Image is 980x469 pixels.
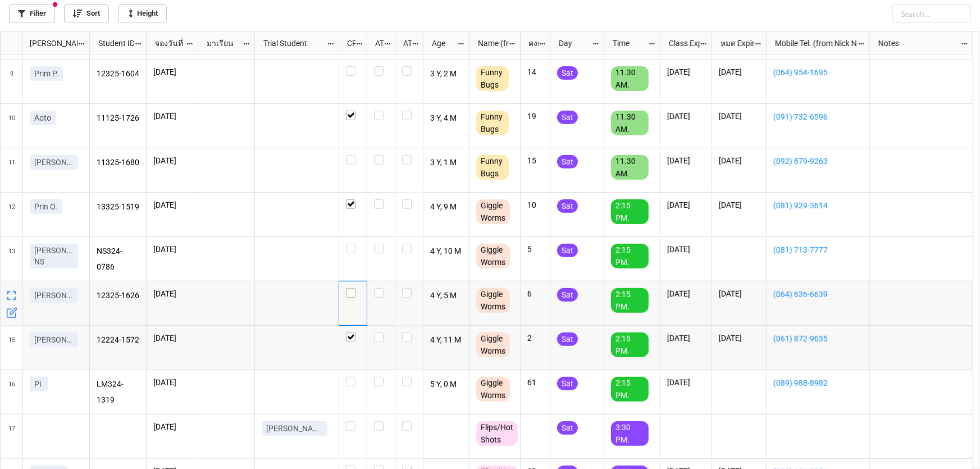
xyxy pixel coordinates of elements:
[611,155,649,180] div: 11.30 AM.
[92,37,134,49] div: Student ID (from [PERSON_NAME] Name)
[430,333,463,348] p: 4 Y, 11 M
[557,244,578,257] div: Sat
[153,288,191,299] p: [DATE]
[97,199,140,215] p: 13325-1519
[719,199,759,211] p: [DATE]
[8,237,15,281] span: 13
[34,68,58,79] p: Prim P.
[773,66,863,79] a: (064) 954-1695
[667,288,705,299] p: [DATE]
[8,326,15,370] span: 15
[430,155,463,171] p: 3 Y, 1 M
[1,32,90,54] div: grid
[527,66,543,78] p: 14
[476,421,518,446] div: Flips/Hot Shots
[34,157,74,168] p: [PERSON_NAME]
[773,288,863,300] a: (064) 636-6639
[667,66,705,78] p: [DATE]
[719,66,759,78] p: [DATE]
[8,104,15,148] span: 10
[773,199,863,212] a: (081) 929-3614
[430,244,463,259] p: 4 Y, 10 M
[719,288,759,299] p: [DATE]
[476,377,510,402] div: Giggle Worms
[200,37,243,49] div: มาเรียน
[667,199,705,211] p: [DATE]
[9,4,55,22] a: Filter
[773,377,863,389] a: (089) 988-8982
[557,199,578,213] div: Sat
[266,423,323,434] p: [PERSON_NAME]
[611,288,649,313] div: 2:15 PM.
[557,377,578,390] div: Sat
[97,66,140,82] p: 12325-1604
[430,288,463,304] p: 4 Y, 5 M
[153,66,191,78] p: [DATE]
[34,245,74,267] p: [PERSON_NAME] NS
[557,111,578,124] div: Sat
[892,4,971,22] input: Search...
[527,244,543,255] p: 5
[148,37,186,49] div: จองวันที่
[97,288,140,304] p: 12325-1626
[430,66,463,82] p: 3 Y, 2 M
[557,333,578,346] div: Sat
[719,155,759,166] p: [DATE]
[153,244,191,255] p: [DATE]
[527,199,543,211] p: 10
[557,155,578,169] div: Sat
[153,199,191,211] p: [DATE]
[430,199,463,215] p: 4 Y, 9 M
[8,148,15,192] span: 11
[527,288,543,299] p: 6
[430,377,463,393] p: 5 Y, 0 M
[340,37,356,49] div: CF
[773,155,863,167] a: (092) 879-9263
[719,111,759,122] p: [DATE]
[611,377,649,402] div: 2:15 PM.
[34,334,74,345] p: [PERSON_NAME]
[527,111,543,122] p: 19
[527,377,543,388] p: 61
[522,37,539,49] div: คงเหลือ (from Nick Name)
[719,333,759,344] p: [DATE]
[611,111,649,135] div: 11.30 AM.
[667,111,705,122] p: [DATE]
[527,333,543,344] p: 2
[606,37,648,49] div: Time
[611,199,649,224] div: 2:15 PM.
[396,37,412,49] div: ATK
[476,333,510,357] div: Giggle Worms
[471,37,508,49] div: Name (from Class)
[23,37,78,49] div: [PERSON_NAME] Name
[667,155,705,166] p: [DATE]
[557,288,578,302] div: Sat
[557,66,578,80] div: Sat
[97,377,140,407] p: LM324-1319
[64,4,109,22] a: Sort
[97,155,140,171] p: 11325-1680
[97,111,140,126] p: 11125-1726
[667,244,705,255] p: [DATE]
[97,333,140,348] p: 12224-1572
[611,244,649,268] div: 2:15 PM.
[552,37,592,49] div: Day
[476,155,509,180] div: Funny Bugs
[768,37,857,49] div: Mobile Tel. (from Nick Name)
[34,112,51,124] p: Aoto
[153,333,191,344] p: [DATE]
[118,4,167,22] a: Height
[430,111,463,126] p: 3 Y, 4 M
[714,37,754,49] div: หมด Expired date (from [PERSON_NAME] Name)
[153,111,191,122] p: [DATE]
[476,288,510,313] div: Giggle Worms
[476,111,509,135] div: Funny Bugs
[97,244,140,274] p: NS324-0786
[611,421,649,446] div: 3:30 PM.
[773,333,863,345] a: (061) 872-9635
[662,37,700,49] div: Class Expiration
[773,111,863,123] a: (091) 732-6596
[476,199,510,224] div: Giggle Worms
[667,377,705,388] p: [DATE]
[8,415,15,458] span: 17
